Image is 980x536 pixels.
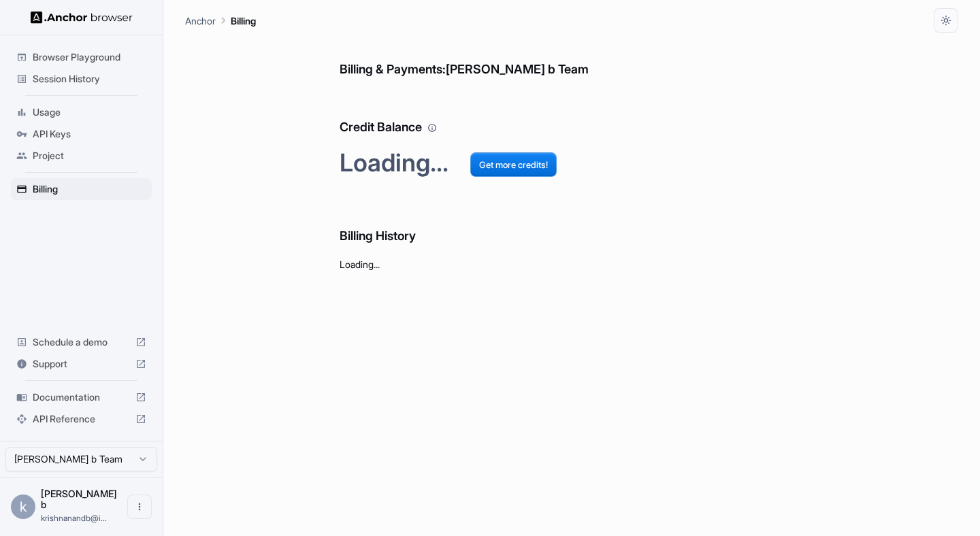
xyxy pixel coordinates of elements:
[185,14,216,28] p: Anchor
[340,148,804,178] h2: Loading...
[11,495,35,519] div: k
[427,123,437,133] svg: Your credit balance will be consumed as you use the API. Visit the usage page to view a breakdown...
[11,386,152,408] div: Documentation
[33,335,130,349] span: Schedule a demo
[33,72,146,86] span: Session History
[31,11,133,24] img: Anchor Logo
[340,257,804,271] div: Loading...
[127,495,152,519] button: Open menu
[11,331,152,353] div: Schedule a demo
[11,101,152,123] div: Usage
[33,357,130,371] span: Support
[11,145,152,167] div: Project
[33,149,146,163] span: Project
[11,353,152,375] div: Support
[11,408,152,430] div: API Reference
[33,50,146,64] span: Browser Playground
[33,412,130,426] span: API Reference
[41,488,117,510] span: krishnanand b
[340,199,804,246] h6: Billing History
[11,46,152,68] div: Browser Playground
[33,182,146,196] span: Billing
[470,152,557,177] button: Get more credits!
[11,123,152,145] div: API Keys
[340,90,804,137] h6: Credit Balance
[33,127,146,141] span: API Keys
[33,105,146,119] span: Usage
[11,68,152,90] div: Session History
[41,513,107,523] span: krishnanandb@imagineers.dev
[185,13,256,28] nav: breadcrumb
[340,33,804,80] h6: Billing & Payments: [PERSON_NAME] b Team
[231,14,256,28] p: Billing
[11,178,152,200] div: Billing
[33,390,130,404] span: Documentation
